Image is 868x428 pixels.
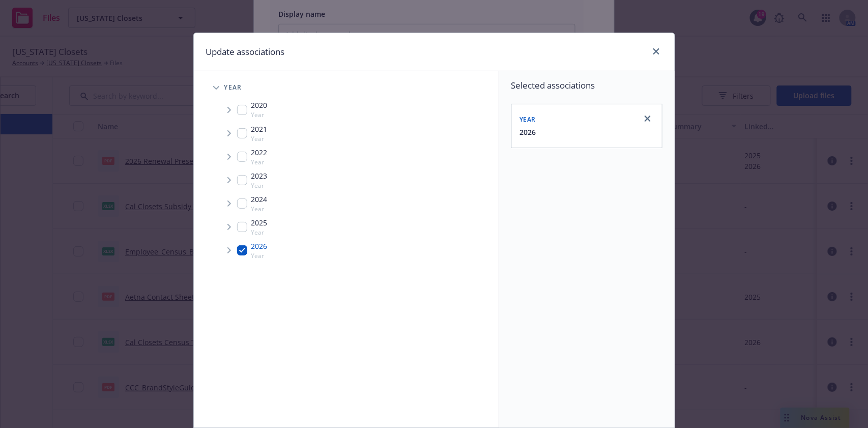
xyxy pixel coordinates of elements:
span: Year [520,115,536,124]
span: 2021 [251,124,268,134]
span: 2023 [251,170,268,181]
h1: Update associations [206,45,285,59]
span: Year [251,110,268,119]
a: close [642,112,654,125]
span: Year [251,251,268,260]
span: Selected associations [511,79,662,92]
a: close [650,45,662,58]
span: Year [224,84,242,91]
span: 2026 [251,241,268,251]
span: 2024 [251,194,268,205]
span: Year [251,205,268,213]
div: Tree Example [194,77,499,262]
span: Year [251,158,268,166]
span: 2022 [251,147,268,158]
span: Year [251,134,268,143]
button: 2026 [520,127,536,137]
span: 2025 [251,217,268,228]
span: 2020 [251,100,268,110]
span: Year [251,228,268,237]
span: Year [251,181,268,190]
